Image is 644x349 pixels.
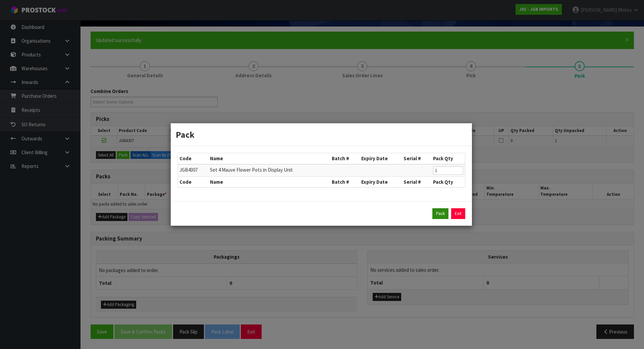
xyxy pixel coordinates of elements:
th: Code [178,176,208,187]
th: Name [208,153,330,164]
span: Set 4 Mauve Flower Pots in Display Unit [210,167,293,173]
th: Expiry Date [360,153,402,164]
button: Pack [432,208,448,219]
th: Code [178,153,208,164]
th: Name [208,176,330,187]
th: Batch # [330,153,360,164]
th: Serial # [402,176,431,187]
span: JGB4307 [179,167,198,173]
th: Pack Qty [431,176,465,187]
a: Exit [451,208,465,219]
th: Serial # [402,153,431,164]
th: Batch # [330,176,360,187]
th: Expiry Date [360,176,402,187]
h3: Pack [176,128,467,141]
th: Pack Qty [431,153,465,164]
